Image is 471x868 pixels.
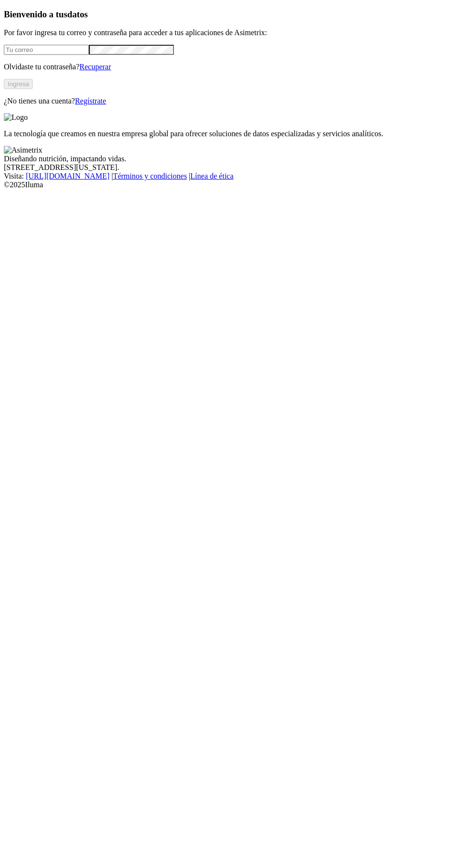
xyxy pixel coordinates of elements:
[79,63,111,71] a: Recuperar
[4,130,467,138] p: La tecnología que creamos en nuestra empresa global para ofrecer soluciones de datos especializad...
[26,172,110,180] a: [URL][DOMAIN_NAME]
[4,163,467,172] div: [STREET_ADDRESS][US_STATE].
[4,172,467,181] div: Visita : | |
[4,181,467,189] div: © 2025 Iluma
[4,28,467,37] p: Por favor ingresa tu correo y contraseña para acceder a tus aplicaciones de Asimetrix:
[4,113,28,122] img: Logo
[4,155,467,163] div: Diseñando nutrición, impactando vidas.
[75,97,106,105] a: Regístrate
[4,9,467,20] h3: Bienvenido a tus
[4,63,467,71] p: Olvidaste tu contraseña?
[67,9,88,19] span: datos
[4,97,467,105] p: ¿No tienes una cuenta?
[4,45,89,55] input: Tu correo
[190,172,234,180] a: Línea de ética
[4,146,42,155] img: Asimetrix
[113,172,187,180] a: Términos y condiciones
[4,79,33,89] button: Ingresa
